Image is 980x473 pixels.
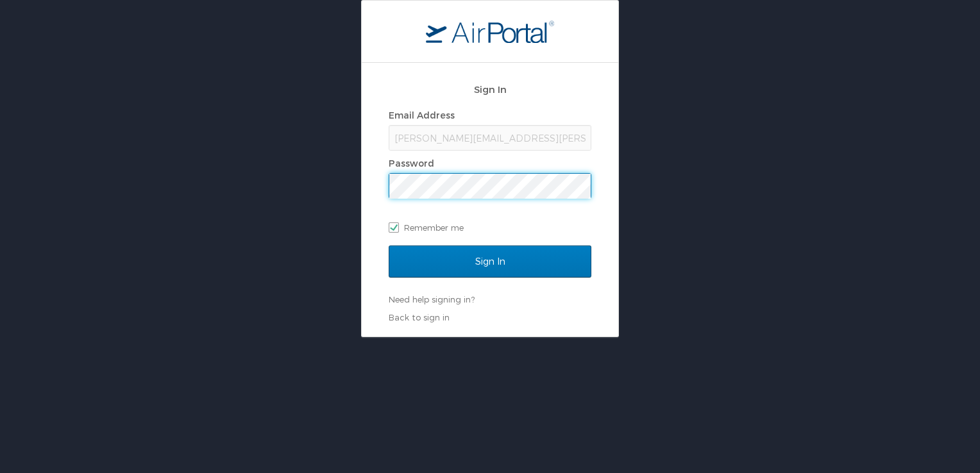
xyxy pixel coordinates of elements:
label: Remember me [389,218,591,237]
img: logo [426,20,554,43]
label: Password [389,158,434,169]
input: Sign In [389,245,591,278]
h2: Sign In [389,82,591,97]
label: Email Address [389,110,455,120]
a: Need help signing in? [389,294,475,304]
a: Back to sign in [389,312,450,322]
